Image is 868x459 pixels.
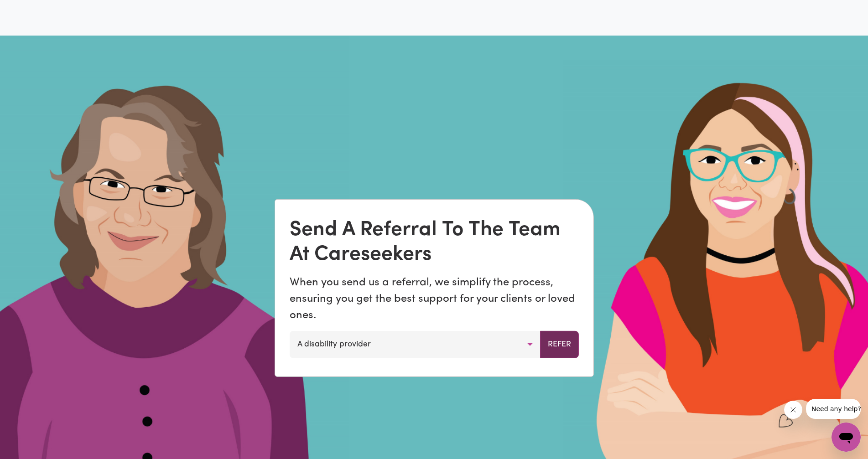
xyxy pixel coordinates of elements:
[290,274,579,324] p: When you send us a referral, we simplify the process, ensuring you get the best support for your ...
[290,218,579,267] div: Send A Referral To The Team At Careseekers
[290,331,541,358] button: A disability provider
[806,399,861,419] iframe: Message from company
[5,6,55,14] span: Need any help?
[832,423,861,452] iframe: Button to launch messaging window
[540,331,579,358] button: Refer
[784,401,802,419] iframe: Close message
